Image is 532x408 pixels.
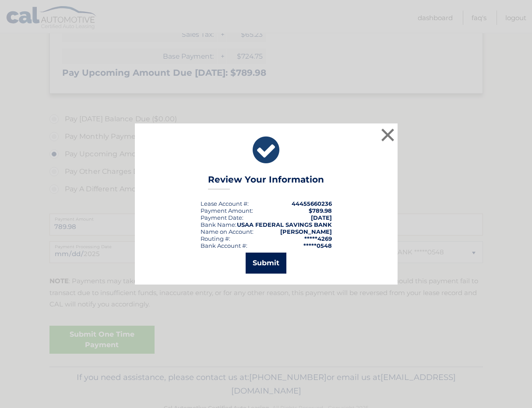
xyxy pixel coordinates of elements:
div: Payment Amount: [201,207,253,214]
strong: 44455660236 [292,200,332,207]
span: [DATE] [311,214,332,221]
div: Name on Account: [201,228,254,235]
span: $789.98 [309,207,332,214]
div: Bank Name: [201,221,236,228]
div: Routing #: [201,235,230,242]
strong: USAA FEDERAL SAVINGS BANK [237,221,332,228]
div: Bank Account #: [201,242,247,249]
button: Submit [246,253,286,274]
button: × [379,126,397,144]
span: Payment Date [201,214,242,221]
h3: Review Your Information [208,174,324,190]
strong: [PERSON_NAME] [280,228,332,235]
div: Lease Account #: [201,200,249,207]
div: : [201,214,243,221]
